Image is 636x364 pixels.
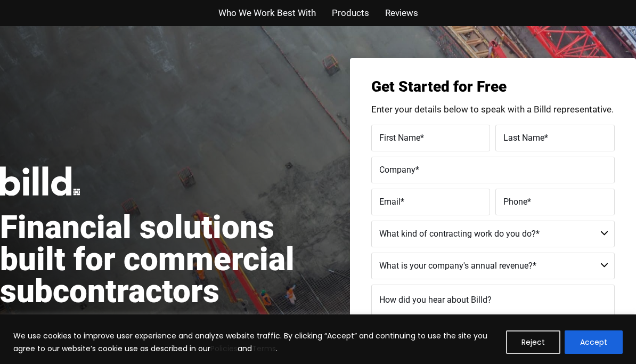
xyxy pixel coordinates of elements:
[379,295,492,305] span: How did you hear about Billd?
[379,164,415,174] span: Company
[252,343,276,354] a: Terms
[385,5,418,21] a: Reviews
[379,132,420,142] span: First Name
[371,105,615,114] p: Enter your details below to speak with a Billd representative.
[210,343,238,354] a: Policies
[503,132,544,142] span: Last Name
[371,79,615,94] h3: Get Started for Free
[379,196,401,206] span: Email
[332,5,369,21] a: Products
[218,5,316,21] a: Who We Work Best With
[565,330,623,354] button: Accept
[13,329,498,355] p: We use cookies to improve user experience and analyze website traffic. By clicking “Accept” and c...
[506,330,560,354] button: Reject
[503,196,527,206] span: Phone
